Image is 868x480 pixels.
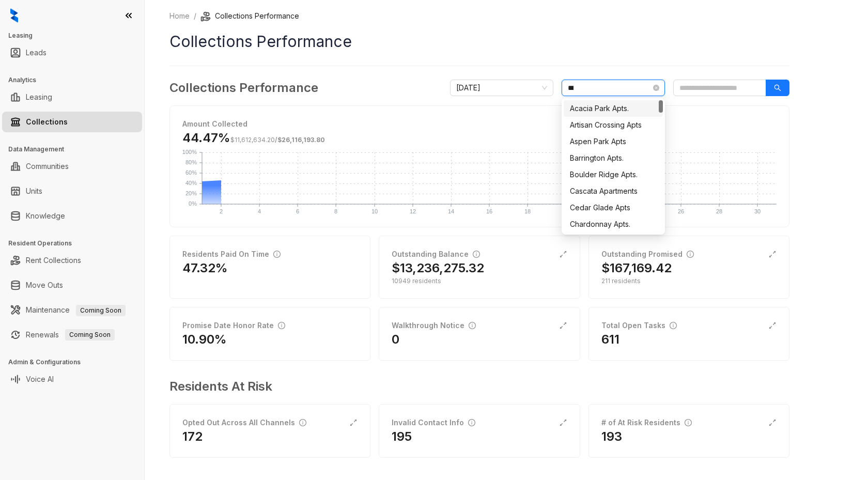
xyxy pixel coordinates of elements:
span: expand-alt [559,321,567,330]
span: / [230,136,325,144]
li: Knowledge [2,206,142,226]
span: info-circle [687,251,694,258]
span: $11,612,634.20 [230,136,275,144]
text: 100% [182,149,197,155]
h3: Collections Performance [169,79,318,97]
li: Leasing [2,87,142,107]
span: expand-alt [559,250,567,258]
h2: $167,169.42 [601,260,672,276]
div: Cedar Glade Apts [570,202,657,213]
div: 10949 residents [392,276,567,286]
li: Collections Performance [200,10,299,22]
li: / [194,10,196,22]
span: info-circle [685,419,692,426]
span: info-circle [299,419,306,426]
a: Home [167,10,192,22]
h2: 0 [392,331,399,348]
h2: 10.90% [182,331,227,348]
div: Acacia Park Apts. [570,103,657,114]
div: Aspen Park Apts [564,133,663,150]
text: 4 [258,208,261,214]
a: Communities [26,156,69,177]
div: 211 residents [601,276,777,286]
div: Opted Out Across All Channels [182,417,306,428]
text: 12 [410,208,416,214]
span: Coming Soon [65,329,115,340]
li: Rent Collections [2,250,142,271]
span: search [774,84,781,91]
span: expand-alt [768,321,777,330]
div: # of At Risk Residents [601,417,692,428]
a: Voice AI [26,369,54,390]
text: 8 [334,208,337,214]
a: Move Outs [26,275,63,296]
h2: 195 [392,428,412,445]
text: 10 [371,208,378,214]
li: Move Outs [2,275,142,296]
div: Cascata Apartments [564,183,663,199]
a: Leads [26,42,47,63]
h2: 611 [601,331,619,348]
div: Total Open Tasks [601,320,677,331]
h3: Leasing [8,31,144,40]
a: Knowledge [26,206,65,226]
strong: Amount Collected [182,119,247,128]
span: info-circle [469,322,476,329]
div: Chardonnay Apts. [570,219,657,230]
span: info-circle [670,322,677,329]
span: expand-alt [349,419,358,427]
li: Leads [2,42,142,63]
div: Boulder Ridge Apts. [570,169,657,180]
div: Residents Paid On Time [182,249,281,260]
img: logo [10,8,18,23]
div: Artisan Crossing Apts [570,119,657,131]
h2: $13,236,275.32 [392,260,484,276]
span: $26,116,193.80 [277,136,325,144]
text: 18 [524,208,531,214]
span: info-circle [468,419,475,426]
span: info-circle [473,251,480,258]
text: 28 [716,208,722,214]
h3: Residents At Risk [169,377,781,396]
li: Collections [2,112,142,132]
li: Voice AI [2,369,142,390]
h3: Admin & Configurations [8,358,144,367]
h3: Resident Operations [8,239,144,248]
text: 60% [185,169,197,176]
a: RenewalsComing Soon [26,324,115,345]
h3: 44.47% [182,130,325,146]
div: Acacia Park Apts. [564,100,663,117]
div: Barrington Apts. [570,152,657,164]
div: Promise Date Honor Rate [182,320,285,331]
span: expand-alt [559,419,567,427]
text: 26 [678,208,684,214]
div: Outstanding Promised [601,249,694,260]
div: Boulder Ridge Apts. [564,166,663,183]
h3: Analytics [8,75,144,85]
span: Coming Soon [76,305,126,316]
text: 0% [189,200,197,207]
h2: 193 [601,428,622,445]
h2: 172 [182,428,203,445]
li: Renewals [2,324,142,345]
li: Maintenance [2,300,142,320]
a: Leasing [26,87,52,107]
div: Barrington Apts. [564,150,663,166]
div: Aspen Park Apts [570,136,657,147]
a: Rent Collections [26,250,81,271]
text: 6 [296,208,299,214]
text: 20% [185,190,197,196]
h1: Collections Performance [169,30,789,53]
span: info-circle [273,251,281,258]
a: Collections [26,112,68,132]
div: Invalid Contact Info [392,417,475,428]
h3: Data Management [8,145,144,154]
div: Cascata Apartments [570,185,657,197]
div: Cedar Glade Apts [564,199,663,216]
span: October 2025 [456,80,547,96]
span: info-circle [278,322,285,329]
span: close-circle [653,85,659,91]
h2: 47.32% [182,260,228,276]
div: Outstanding Balance [392,249,480,260]
div: Walkthrough Notice [392,320,476,331]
